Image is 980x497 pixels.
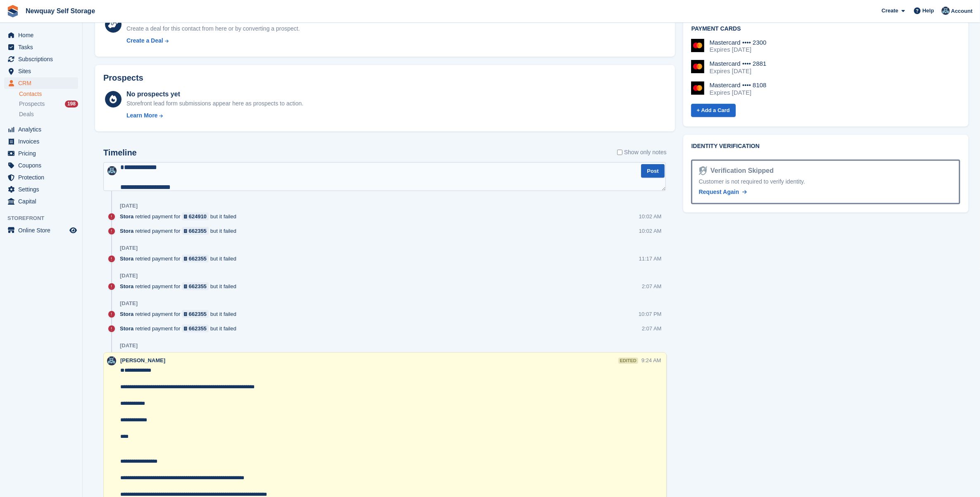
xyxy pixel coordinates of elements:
span: Stora [120,325,134,332]
button: Post [641,164,664,178]
a: menu [4,77,78,89]
img: Mastercard Logo [691,39,704,52]
span: Stora [120,213,134,220]
span: Stora [120,255,134,263]
div: [DATE] [120,272,138,279]
a: + Add a Card [691,104,736,117]
div: retried payment for but it failed [120,325,241,332]
span: Stora [120,310,134,318]
span: Pricing [18,148,68,159]
input: Show only notes [617,148,622,157]
span: Analytics [18,124,68,135]
span: Coupons [18,160,68,171]
div: 662355 [189,282,207,290]
span: Online Store [18,225,68,236]
div: Verification Skipped [707,166,774,176]
span: Storefront [7,214,82,222]
a: 662355 [182,310,209,318]
a: menu [4,172,78,183]
span: Tasks [18,41,68,53]
div: Mastercard •••• 2300 [710,39,767,46]
a: Learn More [126,111,303,120]
a: menu [4,53,78,65]
a: menu [4,136,78,147]
label: Show only notes [617,148,667,157]
div: 2:07 AM [642,325,662,332]
span: CRM [18,77,68,89]
span: Stora [120,227,134,235]
a: menu [4,196,78,207]
span: Request Again [699,189,739,195]
h2: Identity verification [691,143,960,150]
a: Request Again [699,188,747,196]
div: 662355 [189,227,207,235]
img: Colette Pearce [107,356,116,366]
div: Customer is not required to verify identity. [699,177,952,186]
div: Storefront lead form submissions appear here as prospects to action. [126,99,303,108]
div: 9:24 AM [641,356,661,364]
div: retried payment for but it failed [120,213,241,220]
span: Capital [18,196,68,207]
span: Stora [120,282,134,290]
span: [PERSON_NAME] [120,357,165,363]
a: menu [4,124,78,135]
span: Protection [18,172,68,183]
span: Subscriptions [18,53,68,65]
div: retried payment for but it failed [120,255,241,263]
img: Identity Verification Ready [699,166,707,175]
a: menu [4,41,78,53]
a: 662355 [182,255,209,263]
div: Expires [DATE] [710,67,767,75]
div: edited [618,358,638,364]
span: Settings [18,184,68,195]
a: menu [4,160,78,171]
img: Colette Pearce [942,7,950,15]
div: No prospects yet [126,89,303,99]
div: Learn More [126,111,157,120]
img: Colette Pearce [107,166,117,175]
span: Create [882,7,898,15]
div: 662355 [189,325,207,332]
div: retried payment for but it failed [120,310,241,318]
img: stora-icon-8386f47178a22dfd0bd8f6a31ec36ba5ce8667c1dd55bd0f319d3a0aa187defe.svg [7,5,19,17]
a: Deals [19,110,78,119]
a: menu [4,65,78,77]
div: 10:02 AM [639,227,662,235]
img: Mastercard Logo [691,81,704,95]
div: 198 [65,100,78,108]
span: Account [951,7,973,15]
span: Home [18,29,68,41]
div: Create a deal for this contact from here or by converting a prospect. [126,24,300,33]
span: Deals [19,110,34,118]
a: menu [4,184,78,195]
div: 2:07 AM [642,282,662,290]
div: 662355 [189,255,207,263]
div: Expires [DATE] [710,46,767,53]
div: 662355 [189,310,207,318]
h2: Prospects [103,73,143,83]
h2: Payment cards [691,26,960,32]
div: 10:07 PM [639,310,662,318]
a: 662355 [182,227,209,235]
div: retried payment for but it failed [120,282,241,290]
div: 624910 [189,213,207,220]
span: Prospects [19,100,45,108]
a: Contacts [19,90,78,98]
div: [DATE] [120,203,138,209]
span: Help [923,7,934,15]
a: menu [4,148,78,159]
a: 624910 [182,213,209,220]
div: [DATE] [120,342,138,349]
a: Create a Deal [126,36,300,45]
a: Newquay Self Storage [22,4,98,18]
div: Mastercard •••• 2881 [710,60,767,67]
a: menu [4,225,78,236]
div: Create a Deal [126,36,163,45]
div: 11:17 AM [639,255,662,263]
h2: Timeline [103,148,137,158]
span: Sites [18,65,68,77]
a: 662355 [182,325,209,332]
a: 662355 [182,282,209,290]
span: Invoices [18,136,68,147]
div: Expires [DATE] [710,89,767,96]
